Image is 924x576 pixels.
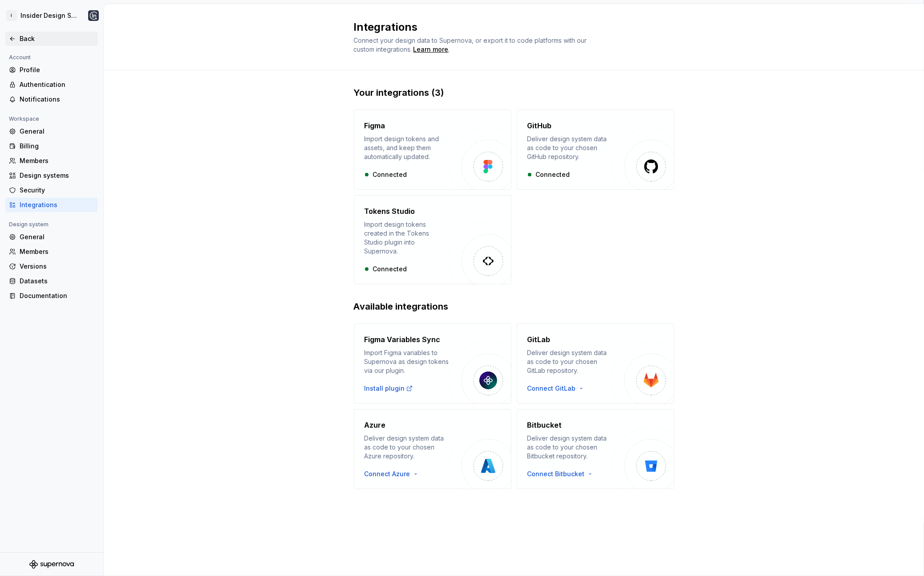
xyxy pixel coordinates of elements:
[20,291,94,300] div: Documentation
[20,80,94,89] div: Authentication
[20,171,94,180] div: Design systems
[527,384,576,393] span: Connect GitLab
[527,384,588,393] button: Connect GitLab
[20,186,94,195] div: Security
[527,470,597,478] button: Connect Bitbucket
[5,183,98,197] a: Security
[412,46,450,53] span: .
[365,120,385,131] h4: Figma
[354,37,589,53] span: Connect your design data to Supernova, or export it to code platforms with our custom integrations.
[527,470,585,478] span: Connect Bitbucket
[5,245,98,259] a: Members
[5,198,98,212] a: Integrations
[5,78,98,92] a: Authentication
[354,300,674,313] h2: Available integrations
[365,470,410,478] span: Connect Azure
[20,247,94,256] div: Members
[365,206,415,217] h4: Tokens Studio
[365,348,449,375] div: Import Figma variables to Supernova as design tokens via our plugin.
[365,384,413,393] a: Install plugin
[20,65,94,74] div: Profile
[5,124,98,139] a: General
[20,200,94,209] div: Integrations
[5,259,98,274] a: Versions
[2,6,101,25] button: IInsider Design SystemCagdas yildirim
[365,434,449,461] div: Deliver design system data as code to your chosen Azure repository.
[365,420,386,430] h4: Azure
[5,92,98,106] a: Notifications
[20,277,94,286] div: Datasets
[20,34,94,43] div: Back
[20,127,94,136] div: General
[88,10,99,21] img: Cagdas yildirim
[365,220,449,256] div: Import design tokens created in the Tokens Studio plugin into Supernova.
[527,120,552,131] h4: GitHub
[527,135,612,161] div: Deliver design system data as code to your chosen GitHub repository.
[5,32,98,46] a: Back
[5,154,98,168] a: Members
[527,334,551,345] h4: GitLab
[517,409,674,489] button: BitbucketDeliver design system data as code to your chosen Bitbucket repository.Connect Bitbucket
[365,135,449,161] div: Import design tokens and assets, and keep them automatically updated.
[517,323,674,404] button: GitLabDeliver design system data as code to your chosen GitLab repository.Connect GitLab
[5,52,34,63] div: Account
[5,230,98,244] a: General
[20,262,94,271] div: Versions
[29,560,74,569] svg: Supernova Logo
[5,63,98,77] a: Profile
[5,139,98,153] a: Billing
[354,409,511,489] button: AzureDeliver design system data as code to your chosen Azure repository.Connect Azure
[20,95,94,104] div: Notifications
[20,11,77,20] div: Insider Design System
[517,110,674,190] button: GitHubDeliver design system data as code to your chosen GitHub repository.Connected
[354,86,674,99] h2: Your integrations (3)
[6,10,17,21] div: I
[527,434,612,461] div: Deliver design system data as code to your chosen Bitbucket repository.
[5,168,98,183] a: Design systems
[354,195,511,284] button: Tokens StudioImport design tokens created in the Tokens Studio plugin into Supernova.Connected
[20,233,94,241] div: General
[527,420,562,430] h4: Bitbucket
[354,20,664,34] h2: Integrations
[5,219,52,230] div: Design system
[20,142,94,151] div: Billing
[20,156,94,165] div: Members
[365,470,423,478] button: Connect Azure
[527,348,612,375] div: Deliver design system data as code to your chosen GitLab repository.
[365,334,441,345] h4: Figma Variables Sync
[5,274,98,288] a: Datasets
[354,110,511,190] button: FigmaImport design tokens and assets, and keep them automatically updated.Connected
[5,289,98,303] a: Documentation
[354,323,511,404] button: Figma Variables SyncImport Figma variables to Supernova as design tokens via our plugin.Install p...
[5,114,43,124] div: Workspace
[413,45,449,54] a: Learn more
